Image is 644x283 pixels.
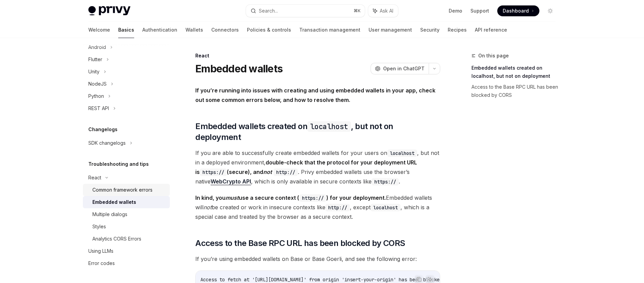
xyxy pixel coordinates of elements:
[380,7,393,14] span: Ask AI
[299,194,326,202] code: https://
[92,223,106,231] div: Styles
[247,22,291,38] a: Policies & controls
[497,5,539,16] a: Dashboard
[195,148,440,186] span: If you are able to successfully create embedded wallets for your users on , but not in a deployed...
[195,194,386,201] strong: In kind, you use a secure context ( ) for your deployment.
[325,204,350,211] code: http://
[88,104,109,112] div: REST API
[88,259,115,267] div: Error codes
[118,22,134,38] a: Basics
[259,7,278,15] div: Search...
[195,63,283,75] h1: Embedded wallets
[203,204,212,211] em: not
[195,159,417,175] strong: double-check that the protocol for your deployment URL is (secure), and
[92,210,127,218] div: Multiple dialogs
[307,121,351,132] code: localhost
[83,220,170,233] a: Styles
[195,254,440,264] span: If you’re using embedded wallets on Base or Base Goerli, and see the following error:
[369,22,412,38] a: User management
[371,63,429,74] button: Open in ChatGPT
[83,208,170,220] a: Multiple dialogs
[195,121,440,143] span: Embedded wallets created on , but not on deployment
[88,247,113,255] div: Using LLMs
[83,257,170,269] a: Error codes
[211,178,251,185] a: WebCrypto API
[92,198,136,206] div: Embedded wallets
[211,22,239,38] a: Connectors
[88,22,110,38] a: Welcome
[88,6,130,16] img: light logo
[449,7,462,14] a: Demo
[195,193,440,222] span: Embedded wallets will be created or work in insecure contexts like , except , which is a special ...
[88,92,104,100] div: Python
[273,169,298,176] code: http://
[83,196,170,208] a: Embedded wallets
[478,52,509,60] span: On this page
[448,22,467,38] a: Recipes
[185,22,203,38] a: Wallets
[383,65,425,72] span: Open in ChatGPT
[372,178,399,185] code: https://
[471,82,561,101] a: Access to the Base RPC URL has been blocked by CORS
[83,184,170,196] a: Common framework errors
[200,169,227,176] code: https://
[226,194,239,201] em: must
[88,139,126,147] div: SDK changelogs
[88,80,107,88] div: NodeJS
[471,63,561,82] a: Embedded wallets created on localhost, but not on deployment
[387,149,417,157] code: localhost
[545,5,556,16] button: Toggle dark mode
[88,160,149,168] h5: Troubleshooting and tips
[88,55,102,64] div: Flutter
[470,7,489,14] a: Support
[475,22,507,38] a: API reference
[88,174,101,182] div: React
[83,245,170,257] a: Using LLMs
[92,186,153,194] div: Common framework errors
[263,169,272,175] em: not
[503,7,529,14] span: Dashboard
[371,204,400,211] code: localhost
[195,87,435,103] strong: If you’re running into issues with creating and using embedded wallets in your app, check out som...
[368,5,398,17] button: Ask AI
[420,22,440,38] a: Security
[92,235,141,243] div: Analytics CORS Errors
[299,22,360,38] a: Transaction management
[88,68,100,76] div: Unity
[195,52,440,59] div: React
[354,8,361,14] span: ⌘ K
[83,233,170,245] a: Analytics CORS Errors
[246,5,365,17] button: Search...⌘K
[88,125,118,134] h5: Changelogs
[200,277,491,283] span: Access to fetch at '[URL][DOMAIN_NAME]' from origin 'insert-your-origin' has been blocked by CORS...
[142,22,177,38] a: Authentication
[195,238,405,249] span: Access to the Base RPC URL has been blocked by CORS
